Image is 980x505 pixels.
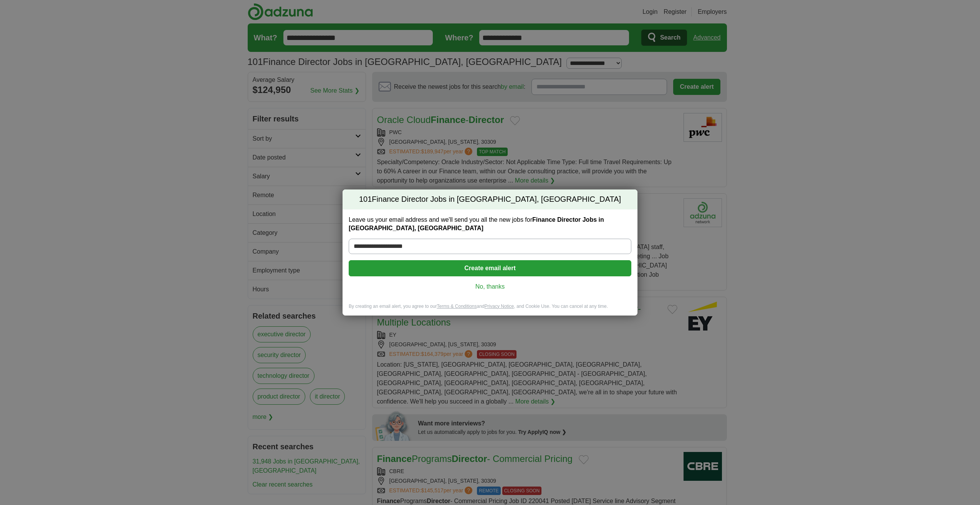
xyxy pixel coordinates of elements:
[349,216,631,233] label: Leave us your email address and we'll send you all the new jobs for
[355,282,625,291] a: No, thanks
[359,194,372,205] span: 101
[343,189,637,209] h2: Finance Director Jobs in [GEOGRAPHIC_DATA], [GEOGRAPHIC_DATA]
[437,304,477,309] a: Terms & Conditions
[485,304,514,309] a: Privacy Notice
[349,216,604,231] strong: Finance Director Jobs in [GEOGRAPHIC_DATA], [GEOGRAPHIC_DATA]
[349,260,631,276] button: Create email alert
[343,303,637,316] div: By creating an email alert, you agree to our and , and Cookie Use. You can cancel at any time.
